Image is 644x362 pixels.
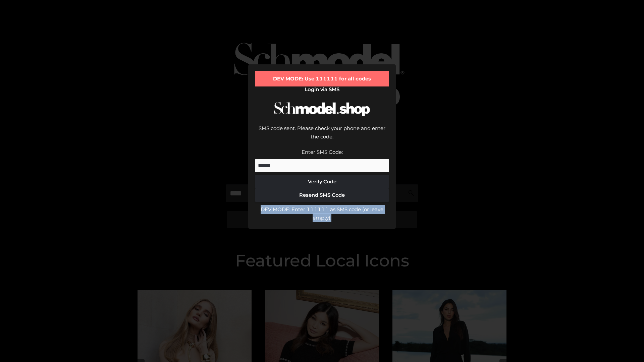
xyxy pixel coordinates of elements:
div: DEV MODE: Use 111111 for all codes [255,71,389,86]
button: Verify Code [255,175,389,188]
h2: Login via SMS [255,86,389,93]
div: SMS code sent. Please check your phone and enter the code. [255,124,389,148]
button: Resend SMS Code [255,188,389,202]
img: Schmodel Logo [272,96,372,122]
div: DEV MODE: Enter 111111 as SMS code (or leave empty). [255,205,389,222]
label: Enter SMS Code: [302,149,343,155]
